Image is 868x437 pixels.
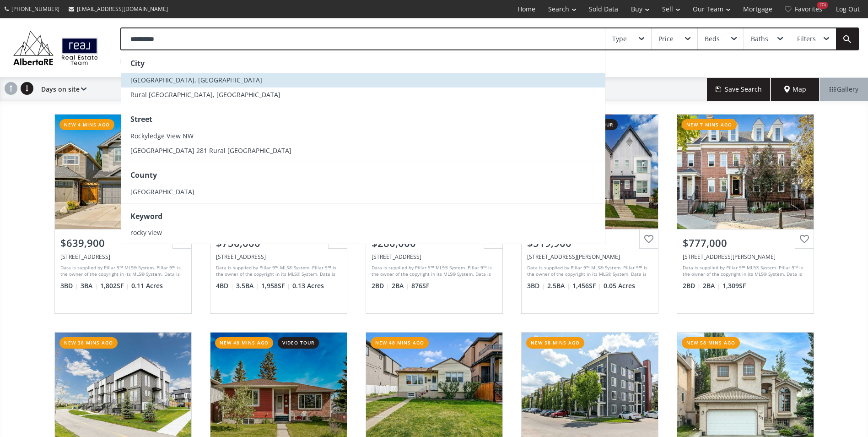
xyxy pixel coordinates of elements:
div: Filters [797,36,816,42]
span: Map [784,85,806,94]
span: rocky view [130,228,162,237]
span: 1,309 SF [722,281,746,290]
div: [GEOGRAPHIC_DATA], [GEOGRAPHIC_DATA] [120,55,253,68]
span: [PHONE_NUMBER] [11,5,59,13]
img: Logo [9,28,102,67]
div: Type [612,36,627,42]
div: $639,900 [60,236,186,250]
div: Gallery [819,78,868,101]
span: [GEOGRAPHIC_DATA] 281 Rural [GEOGRAPHIC_DATA] [130,146,291,155]
div: Data is supplied by Pillar 9™ MLS® System. Pillar 9™ is the owner of the copyright in its MLS® Sy... [372,264,495,278]
span: 3 BA [81,281,98,290]
a: new 7 mins ago$777,000[STREET_ADDRESS][PERSON_NAME]Data is supplied by Pillar 9™ MLS® System. Pil... [668,105,823,323]
span: 2.5 BA [547,281,570,290]
span: 1,802 SF [100,281,129,290]
span: Rural [GEOGRAPHIC_DATA], [GEOGRAPHIC_DATA] [130,90,280,99]
div: Data is supplied by Pillar 9™ MLS® System. Pillar 9™ is the owner of the copyright in its MLS® Sy... [216,264,339,278]
span: 1,958 SF [261,281,290,290]
div: Price [658,36,674,42]
span: 2 BA [703,281,720,290]
span: Rockyledge View NW [130,131,194,140]
a: new 4 mins ago$639,900[STREET_ADDRESS]Data is supplied by Pillar 9™ MLS® System. Pillar 9™ is the... [45,105,201,323]
div: 244 Livingston View NE, Calgary, AB T3P0Z9 [527,253,652,261]
div: 79 Woodbrook Road SW, Calgary, AB T2W 4M5 [216,253,341,261]
span: 3 BD [60,281,78,290]
div: Data is supplied by Pillar 9™ MLS® System. Pillar 9™ is the owner of the copyright in its MLS® Sy... [683,264,806,278]
span: [GEOGRAPHIC_DATA], [GEOGRAPHIC_DATA] [130,76,262,84]
span: 1,456 SF [572,281,601,290]
span: 0.13 Acres [292,281,324,290]
span: 2 BD [683,281,701,290]
div: Days on site [37,78,86,101]
div: $777,000 [683,236,808,250]
span: 3 BD [527,281,545,290]
strong: City [130,58,145,68]
div: Baths [751,36,768,42]
span: 3.5 BA [236,281,259,290]
div: 174 [817,2,828,9]
div: Map [771,78,819,101]
div: Data is supplied by Pillar 9™ MLS® System. Pillar 9™ is the owner of the copyright in its MLS® Sy... [527,264,650,278]
span: 2 BD [372,281,389,290]
div: 306 Garrison Square SW, Calgary, AB T2T6B3 [683,253,808,261]
span: [EMAIL_ADDRESS][DOMAIN_NAME] [77,5,168,13]
span: 2 BA [392,281,409,290]
div: Data is supplied by Pillar 9™ MLS® System. Pillar 9™ is the owner of the copyright in its MLS® Sy... [60,264,183,278]
strong: County [130,170,157,180]
div: 333 Riverfront Avenue SE #225, Calgary, AB T2G 5R1 [372,253,497,261]
button: Save Search [707,78,771,101]
span: 0.05 Acres [604,281,635,290]
a: [EMAIL_ADDRESS][DOMAIN_NAME] [64,0,173,17]
span: 876 SF [411,281,429,290]
span: Gallery [830,85,858,94]
strong: Street [130,114,152,124]
div: 70 Silverado Skies Crescent SW, Calgary, AB T2X 0J6 [60,253,186,261]
span: 0.11 Acres [131,281,163,290]
div: Beds [705,36,720,42]
span: 4 BD [216,281,234,290]
strong: Keyword [130,211,162,221]
span: [GEOGRAPHIC_DATA] [130,187,194,196]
